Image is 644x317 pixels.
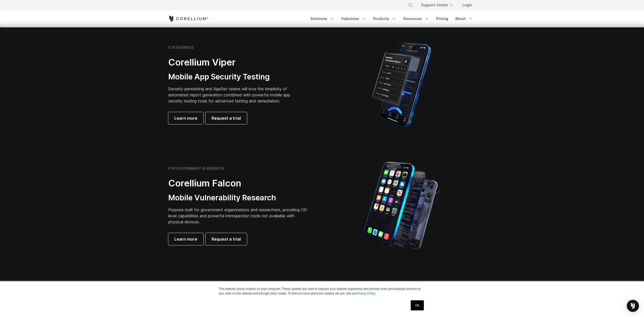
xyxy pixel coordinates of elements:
[205,112,247,124] a: Request a trial
[168,233,203,245] a: Learn more
[363,161,440,250] img: iPhone model separated into the mechanics used to build the physical device.
[212,236,241,242] span: Request a trial
[370,14,399,23] a: Products
[168,86,298,104] p: Security pentesting and AppSec teams will love the simplicity of automated report generation comb...
[452,14,476,23] a: About
[168,72,298,82] h3: Mobile App Security Testing
[205,233,247,245] a: Request a trial
[174,115,197,121] span: Learn more
[417,1,456,10] a: Support Center
[168,207,310,225] p: Purpose-built for government organizations and researchers, providing OS-level capabilities and p...
[307,14,337,23] a: Solutions
[168,193,310,203] h3: Mobile Vulnerability Research
[411,300,424,310] a: OK
[338,14,369,23] a: Industries
[433,14,451,23] a: Pricing
[168,178,310,189] h2: Corellium Falcon
[212,115,241,121] span: Request a trial
[627,300,639,312] div: Open Intercom Messenger
[168,45,194,50] h6: FOR BUSINESS
[219,287,425,296] p: This website stores cookies on your computer. These cookies are used to improve your website expe...
[168,166,224,171] h6: FOR GOVERNMENT & RESEARCH
[363,40,440,129] img: Corellium MATRIX automated report on iPhone showing app vulnerability test results across securit...
[458,1,476,10] a: Login
[174,236,197,242] span: Learn more
[307,14,476,23] div: Navigation Menu
[357,292,376,295] a: Privacy Policy.
[168,16,209,22] a: Corellium Home
[402,1,476,10] div: Navigation Menu
[406,1,415,10] button: Search
[400,14,432,23] a: Resources
[168,112,203,124] a: Learn more
[168,57,298,68] h2: Corellium Viper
